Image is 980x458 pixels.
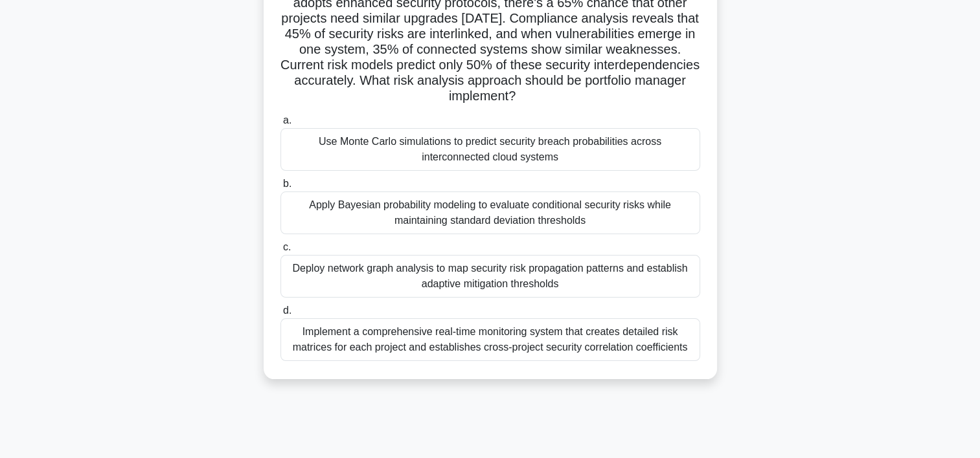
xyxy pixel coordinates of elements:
[280,191,700,234] div: Apply Bayesian probability modeling to evaluate conditional security risks while maintaining stan...
[280,255,700,298] div: Deploy network graph analysis to map security risk propagation patterns and establish adaptive mi...
[283,241,291,252] span: c.
[283,178,291,189] span: b.
[283,114,291,125] span: a.
[283,305,291,316] span: d.
[280,128,700,171] div: Use Monte Carlo simulations to predict security breach probabilities across interconnected cloud ...
[280,318,700,361] div: Implement a comprehensive real-time monitoring system that creates detailed risk matrices for eac...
